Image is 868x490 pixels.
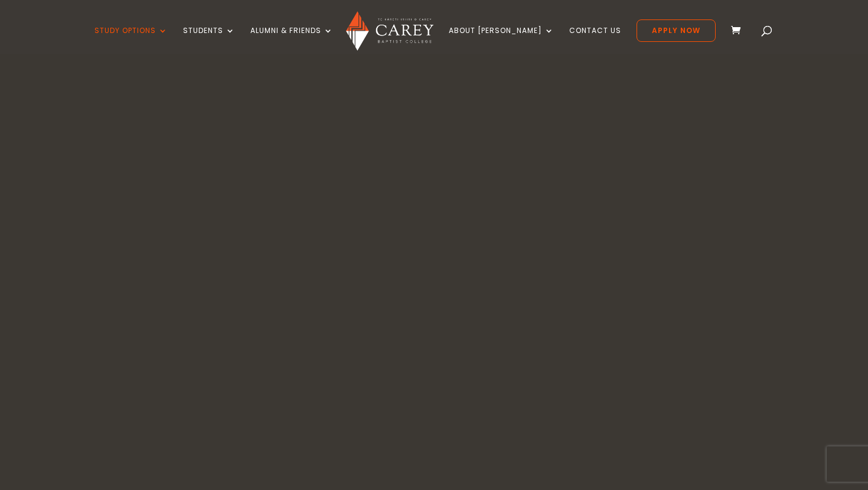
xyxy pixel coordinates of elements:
[637,19,716,42] a: Apply Now
[94,27,168,54] a: Study Options
[183,27,235,54] a: Students
[250,27,333,54] a: Alumni & Friends
[449,27,554,54] a: About [PERSON_NAME]
[346,11,433,51] img: Carey Baptist College
[569,27,621,54] a: Contact Us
